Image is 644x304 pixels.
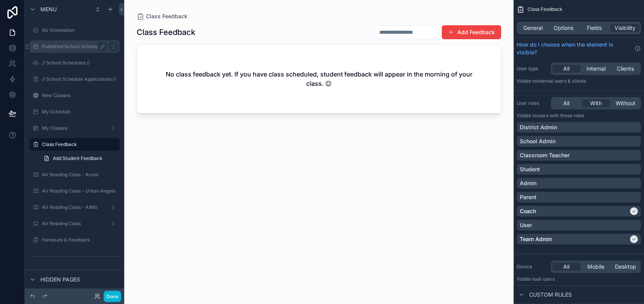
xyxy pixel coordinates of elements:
a: // School Schedules // [30,57,120,69]
p: Parent [520,193,536,201]
label: Air Reading Class [42,221,107,227]
span: Hidden pages [40,276,80,283]
label: My Classes [42,125,107,131]
a: Sessions [30,266,120,279]
span: General [523,24,543,32]
a: New Classes [30,89,120,102]
label: User roles [517,100,548,106]
p: Visible to [517,78,641,84]
a: Handouts & Feedback [30,234,120,246]
label: Air Reading Class - Acme [42,172,118,178]
a: // School Schedule Applications // [30,73,120,85]
label: Sessions [42,269,107,276]
span: all users [536,276,555,282]
a: Class Feedback [30,138,120,151]
span: Internal users & clients [536,78,586,84]
p: Classroom Teacher [520,151,569,159]
label: New Classes [42,92,118,99]
span: Without [616,99,635,107]
p: Student [520,165,540,173]
a: Published School Schedules [30,40,120,53]
p: Visible to [517,113,641,119]
label: Published School Schedules [42,43,104,50]
span: All [563,99,569,107]
label: User type [517,66,548,72]
a: How do I choose when the element is visible? [517,41,641,56]
span: Class Feedback [528,6,562,12]
span: Clients [617,65,634,73]
span: Mobile [587,263,604,271]
label: Air Orientation [42,27,118,33]
p: Visible to [517,276,641,282]
span: Menu [40,5,57,13]
span: Add Student Feedback [53,155,102,162]
a: My Schedule [30,106,120,118]
span: All [563,263,569,271]
span: With [590,99,602,107]
label: Handouts & Feedback [42,237,118,243]
label: Class Feedback [42,141,115,148]
span: Internal [587,65,606,73]
p: Coach [520,207,536,215]
p: District Admin [520,123,557,131]
a: Air Reading Class - Acme [30,169,120,181]
span: Users with these roles [536,113,584,118]
label: Air Reading Class - Urban Angels [42,188,118,194]
a: Air Reading Class [30,217,120,230]
button: Done [104,291,121,302]
p: Admin [520,179,536,187]
span: How do I choose when the element is visible? [517,41,632,56]
a: My Classes [30,122,120,134]
span: Fields [587,24,602,32]
a: Air Reading Class - Urban Angels [30,185,120,197]
p: Team Admin [520,235,552,243]
p: User [520,221,532,229]
span: Visibility [614,24,635,32]
span: All [563,65,569,73]
a: Air Reading Class - AIMS [30,201,120,214]
label: Air Reading Class - AIMS [42,204,107,210]
a: Add Student Feedback [39,152,120,165]
a: Air Orientation [30,24,120,36]
label: // School Schedules // [42,60,118,66]
span: Desktop [615,263,636,271]
span: Custom rules [529,291,572,299]
label: // School Schedule Applications // [42,76,118,82]
label: Device [517,264,548,270]
p: School Admin [520,137,555,145]
span: Options [554,24,573,32]
label: My Schedule [42,109,118,115]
